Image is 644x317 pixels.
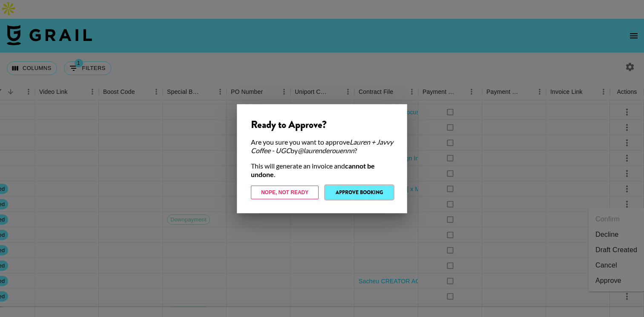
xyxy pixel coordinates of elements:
[251,138,393,155] div: Are you sure you want to approve by ?
[251,186,319,199] button: Nope, Not Ready
[251,138,393,154] em: Lauren + Javvy Coffee - UGC
[298,146,354,154] em: @ laurenderouennn
[251,118,393,131] div: Ready to Approve?
[251,162,393,179] div: This will generate an invoice and .
[251,162,375,178] strong: cannot be undone
[325,186,393,199] button: Approve Booking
